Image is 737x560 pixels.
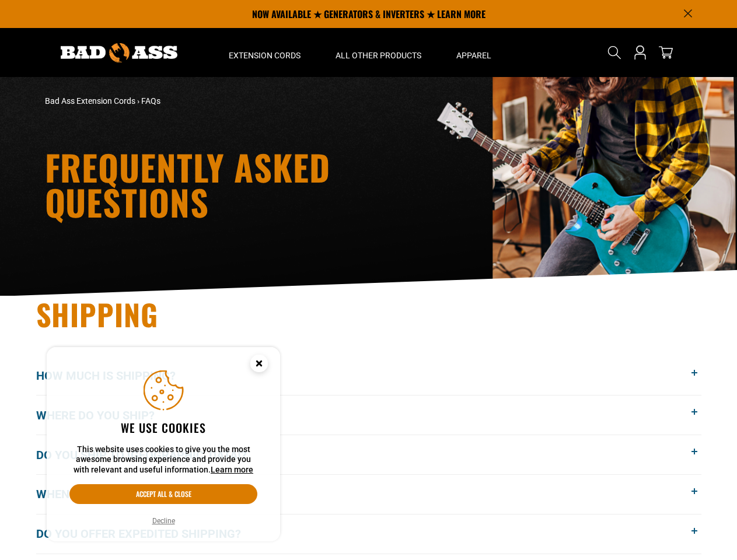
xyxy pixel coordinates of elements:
span: Where do you ship? [36,407,172,424]
span: › [137,96,139,106]
span: Do you offer expedited shipping? [36,525,259,542]
button: Accept all & close [69,484,257,504]
summary: Search [605,43,624,62]
span: FAQs [141,96,160,106]
p: This website uses cookies to give you the most awesome browsing experience and provide you with r... [69,444,257,475]
button: When will my order get here? [36,475,701,514]
h2: We use cookies [69,420,257,435]
summary: Apparel [439,28,509,77]
summary: Extension Cords [211,28,318,77]
span: How much is shipping? [36,367,193,384]
button: How much is shipping? [36,356,701,395]
img: Bad Ass Extension Cords [61,43,177,62]
span: Do you ship to [GEOGRAPHIC_DATA]? [36,446,264,464]
button: Do you offer expedited shipping? [36,514,701,554]
span: Shipping [36,292,159,335]
span: Apparel [456,50,491,61]
summary: All Other Products [318,28,439,77]
a: Learn more [211,465,253,474]
button: Do you ship to [GEOGRAPHIC_DATA]? [36,435,701,474]
button: Decline [149,515,179,527]
aside: Cookie Consent [47,347,280,542]
span: Extension Cords [229,50,301,61]
span: When will my order get here? [36,485,239,503]
nav: breadcrumbs [45,95,471,107]
h1: Frequently Asked Questions [45,149,471,219]
a: Bad Ass Extension Cords [45,96,135,106]
button: Where do you ship? [36,395,701,435]
span: All Other Products [336,50,421,61]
